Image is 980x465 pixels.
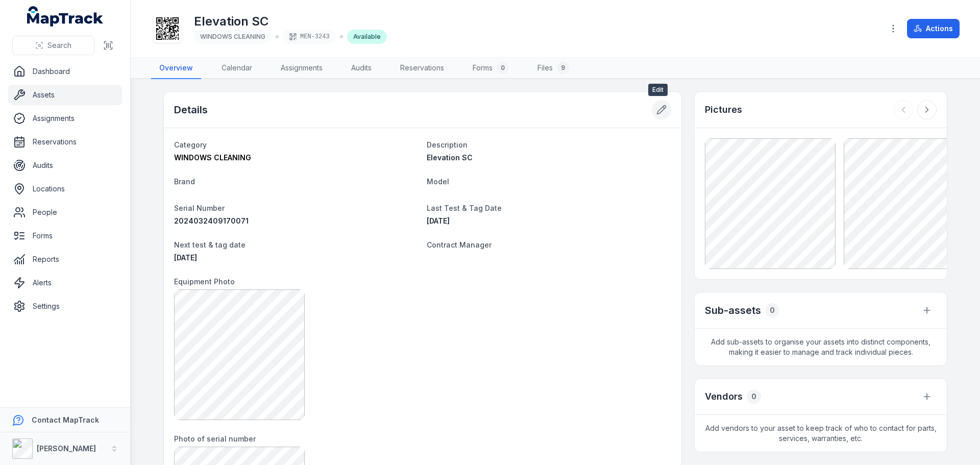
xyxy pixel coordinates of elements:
div: Available [347,30,387,44]
div: 9 [557,62,569,74]
span: Serial Number [174,204,225,212]
span: Equipment Photo [174,277,235,286]
h2: Sub-assets [705,303,761,317]
button: Search [12,36,94,55]
a: Assignments [8,108,122,129]
a: Dashboard [8,61,122,82]
strong: Contact MapTrack [32,415,99,424]
span: Elevation SC [427,153,473,162]
h3: Vendors [705,389,743,404]
span: Model [427,177,449,186]
span: Contract Manager [427,240,492,249]
a: People [8,202,122,223]
a: Locations [8,179,122,199]
span: WINDOWS CLEANING [174,153,251,162]
span: Photo of serial number [174,434,256,443]
a: Calendar [213,58,260,79]
span: Description [427,140,468,149]
a: Settings [8,296,122,316]
a: Audits [8,155,122,176]
a: Files9 [529,58,577,79]
a: Overview [151,58,201,79]
span: Edit [648,84,668,96]
span: Next test & tag date [174,240,246,249]
div: 0 [765,303,779,317]
time: 8/13/2025, 12:00:00 AM [427,216,450,225]
div: MEN-3243 [283,30,336,44]
a: Assets [8,85,122,105]
span: [DATE] [174,253,197,262]
a: Assignments [273,58,331,79]
span: Add sub-assets to organise your assets into distinct components, making it easier to manage and t... [695,329,947,365]
h2: Details [174,103,208,117]
span: Brand [174,177,195,186]
span: Add vendors to your asset to keep track of who to contact for parts, services, warranties, etc. [695,415,947,452]
a: Alerts [8,273,122,293]
a: Forms [8,226,122,246]
a: Reservations [392,58,452,79]
a: MapTrack [27,6,104,27]
div: 0 [497,62,509,74]
a: Audits [343,58,380,79]
span: Category [174,140,207,149]
h3: Pictures [705,103,742,117]
a: Forms0 [464,58,517,79]
span: WINDOWS CLEANING [200,33,265,40]
a: Reports [8,249,122,270]
a: Reservations [8,132,122,152]
span: 2024032409170071 [174,216,249,225]
time: 2/13/2026, 12:00:00 AM [174,253,197,262]
h1: Elevation SC [194,13,387,30]
span: [DATE] [427,216,450,225]
strong: [PERSON_NAME] [37,444,96,453]
span: Search [47,40,71,51]
button: Actions [907,19,960,38]
div: 0 [747,389,761,404]
span: Last Test & Tag Date [427,204,502,212]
